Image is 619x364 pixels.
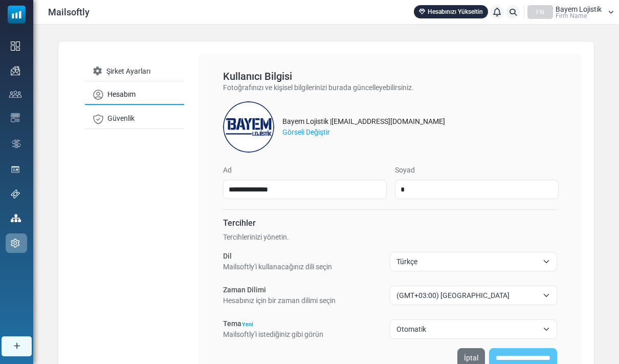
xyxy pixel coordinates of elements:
[223,101,274,153] img: profil_resmi.jpg
[556,6,602,13] span: Bayem Lojistik
[223,70,557,82] h5: Kullanıcı Bilgisi
[282,116,445,127] div: Bayem Lojistik | [EMAIL_ADDRESS][DOMAIN_NAME]
[396,289,538,302] span: (GMT+03:00) Istanbul
[8,6,26,24] img: mailsoftly_icon_blue_white.svg
[223,233,289,241] span: Tercihlerinizi yönetin.
[223,262,332,272] p: Mailsoftly'i kullanacağınız dili seçin
[11,41,20,51] img: dashboard-icon.svg
[390,286,557,305] span: (GMT+03:00) Istanbul
[282,127,330,138] label: Görseli Değiştir
[396,255,538,268] span: Türkçe
[11,138,22,149] img: workflow.svg
[9,91,21,98] img: contacts-icon.svg
[396,323,538,335] span: Otomatik
[223,251,232,262] label: Dil
[527,5,553,19] div: FN
[556,13,587,19] span: Firm Name
[223,295,336,306] p: Hesabınız için bir zaman dilimi seçin
[223,218,557,228] h6: Tercihler
[223,83,414,92] span: Fotoğrafınızı ve kişisel bilgilerinizi burada güncelleyebilirsiniz.
[11,189,20,199] img: support-icon.svg
[48,5,90,19] span: Mailsoftly
[390,252,557,271] span: Türkçe
[223,285,266,295] label: Zaman Dilimi
[11,66,20,75] img: campaigns-icon.png
[11,113,20,122] img: email-templates-icon.svg
[85,62,184,81] a: Şirket Ayarları
[11,239,20,248] img: settings-icon.svg
[414,5,488,18] a: Hesabınızı Yükseltin
[223,329,323,340] p: Mailsoftly'i istediğiniz gibi görün
[527,5,614,19] a: FN Bayem Lojistik Firm Name
[85,85,184,105] a: Hesabım
[223,165,232,176] label: Ad
[395,165,415,176] label: Soyad
[223,318,258,329] label: Tema
[85,109,184,129] a: Güvenlik
[11,165,20,174] img: landing_pages.svg
[241,322,258,329] div: Yeni
[390,319,557,339] span: Otomatik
